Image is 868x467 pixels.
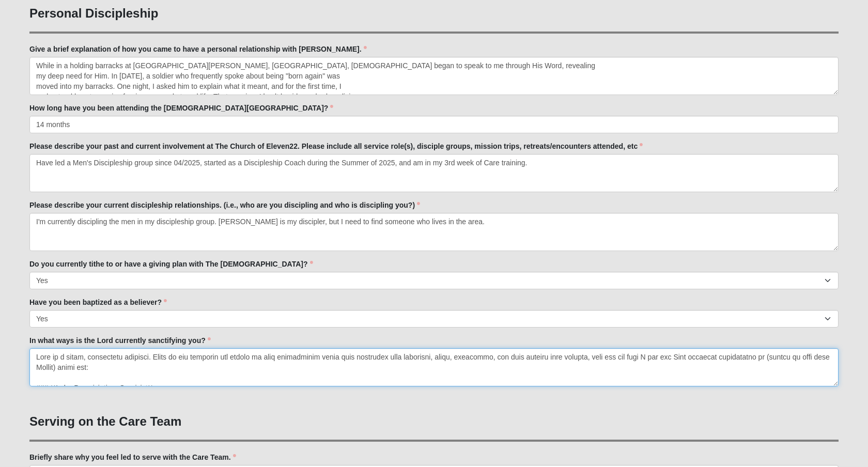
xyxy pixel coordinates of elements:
[29,414,839,429] h3: Serving on the Care Team
[29,6,839,21] h3: Personal Discipleship
[29,141,643,151] label: Please describe your past and current involvement at The Church of Eleven22. Please include all s...
[29,335,211,346] label: In what ways is the Lord currently sanctifying you?
[29,452,236,462] label: Briefly share why you feel led to serve with the Care Team.
[29,297,167,307] label: Have you been baptized as a believer?
[29,200,420,210] label: Please describe your current discipleship relationships. (i.e., who are you discipling and who is...
[29,103,333,113] label: How long have you been attending the [DEMOGRAPHIC_DATA][GEOGRAPHIC_DATA]?
[29,44,367,54] label: Give a brief explanation of how you came to have a personal relationship with [PERSON_NAME].
[29,259,313,269] label: Do you currently tithe to or have a giving plan with The [DEMOGRAPHIC_DATA]?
